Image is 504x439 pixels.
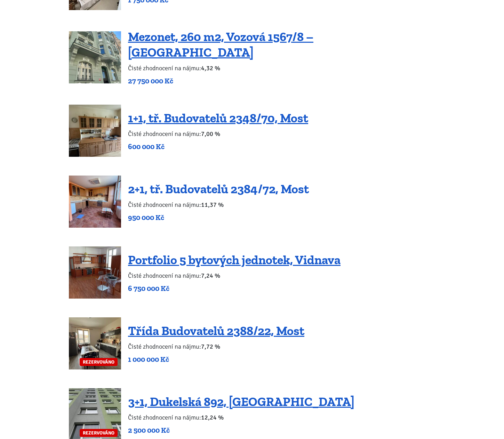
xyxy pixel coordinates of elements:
a: 1+1, tř. Budovatelů 2348/70, Most [128,111,308,125]
b: 12,24 % [201,414,224,421]
a: Mezonet, 260 m2, Vozová 1567/8 – [GEOGRAPHIC_DATA] [128,29,313,60]
p: Čisté zhodnocení na nájmu: [128,271,341,281]
a: 3+1, Dukelská 892, [GEOGRAPHIC_DATA] [128,394,354,409]
p: Čisté zhodnocení na nájmu: [128,413,354,422]
p: Čisté zhodnocení na nájmu: [128,200,309,210]
b: 7,72 % [201,343,220,350]
p: 6 750 000 Kč [128,284,341,293]
b: 7,00 % [201,130,220,138]
b: 4,32 % [201,64,220,72]
p: 1 000 000 Kč [128,355,304,364]
p: Čisté zhodnocení na nájmu: [128,129,308,139]
b: 7,24 % [201,272,220,279]
a: 2+1, tř. Budovatelů 2384/72, Most [128,181,309,196]
p: 950 000 Kč [128,213,309,222]
a: REZERVOVÁNO [69,317,121,369]
span: REZERVOVÁNO [80,358,118,366]
p: Čisté zhodnocení na nájmu: [128,63,435,73]
a: Portfolio 5 bytových jednotek, Vidnava [128,252,341,267]
a: Třída Budovatelů 2388/22, Most [128,323,304,338]
span: REZERVOVÁNO [80,429,118,437]
p: 2 500 000 Kč [128,425,354,435]
b: 11,37 % [201,201,224,209]
p: 600 000 Kč [128,142,308,152]
p: Čisté zhodnocení na nájmu: [128,342,304,351]
p: 27 750 000 Kč [128,76,435,86]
